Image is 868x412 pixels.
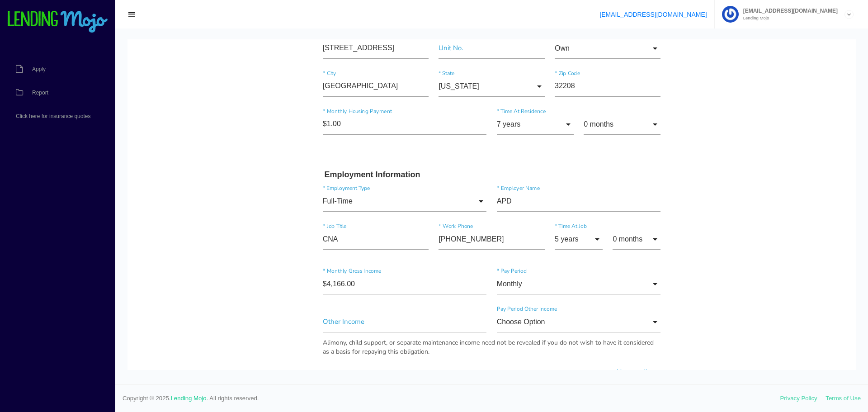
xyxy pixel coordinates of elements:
[599,11,707,18] a: [EMAIL_ADDRESS][DOMAIN_NAME]
[722,6,739,23] img: Profile image
[123,394,780,403] span: Copyright © 2025. . All rights reserved.
[483,328,531,337] a: Add Co-applicant
[16,114,90,119] span: Click here for insurance quotes
[32,66,46,72] span: Apply
[739,8,838,14] span: [EMAIL_ADDRESS][DOMAIN_NAME]
[7,11,108,33] img: logo-small.png
[780,395,817,402] a: Privacy Policy
[197,131,532,141] h3: Employment Information
[739,16,838,20] small: Lending Mojo
[195,299,533,317] div: Alimony, child support, or separate maintenance income need not be revealed if you do not wish to...
[171,395,207,402] a: Lending Mojo
[32,90,48,95] span: Report
[826,395,861,402] a: Terms of Use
